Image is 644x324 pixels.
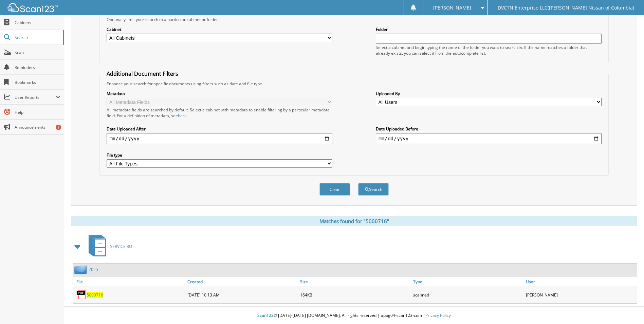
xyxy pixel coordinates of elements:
[376,91,602,96] label: Uploaded By
[376,44,602,56] div: Select a cabinet and begin typing the name of the folder you want to search in. If the name match...
[74,265,89,274] img: folder2.png
[376,26,602,32] label: Folder
[376,133,602,144] input: end
[103,81,605,87] div: Enhance your search for specific documents using filters such as date and file type.
[186,277,298,286] a: Created
[524,288,637,302] div: [PERSON_NAME]
[103,70,182,77] legend: Additional Document Filters
[107,91,332,96] label: Metadata
[71,216,637,226] div: Matches found for "5000716"
[7,3,58,12] img: scan123-logo-white.svg
[498,6,634,10] span: DVCTN Enterprise LLC([PERSON_NAME] Nissan of Columbia)
[107,107,332,119] div: All metadata fields are searched by default. Select a cabinet with metadata to enable filtering b...
[76,290,87,300] img: PDF.png
[178,113,187,119] a: here
[107,126,332,132] label: Date Uploaded After
[524,277,637,286] a: User
[73,277,186,286] a: File
[298,288,411,302] div: 164KB
[257,312,274,318] span: Scan123
[411,277,524,286] a: Type
[15,124,60,130] span: Announcements
[64,307,644,324] div: © [DATE]-[DATE] [DOMAIN_NAME]. All rights reserved | appg04-scan123-com |
[610,291,644,324] iframe: Chat Widget
[89,267,98,272] a: 2025
[15,109,60,115] span: Help
[110,244,132,249] span: SERVICE RO
[56,125,61,130] div: 1
[107,133,332,144] input: start
[107,26,332,32] label: Cabinet
[15,20,60,25] span: Cabinets
[319,183,350,196] button: Clear
[186,288,298,302] div: [DATE] 10:13 AM
[15,94,56,100] span: User Reports
[358,183,389,196] button: Search
[15,50,60,55] span: Scan
[433,6,471,10] span: [PERSON_NAME]
[87,292,103,298] a: 5000716
[425,312,451,318] a: Privacy Policy
[107,152,332,158] label: File type
[85,233,132,260] a: SERVICE RO
[103,17,605,22] div: Optionally limit your search to a particular cabinet or folder
[15,65,60,70] span: Reminders
[298,277,411,286] a: Size
[411,288,524,302] div: scanned
[15,35,59,40] span: Search
[376,126,602,132] label: Date Uploaded Before
[15,79,60,85] span: Bookmarks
